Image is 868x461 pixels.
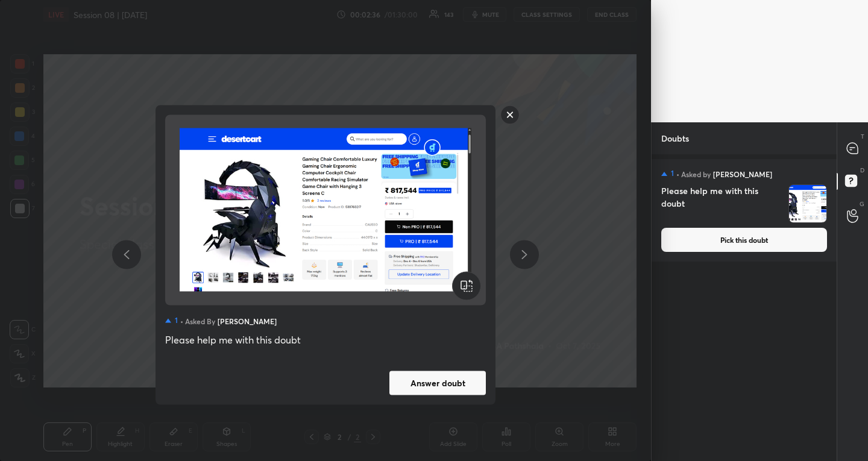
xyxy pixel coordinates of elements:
[860,166,864,175] p: D
[713,169,772,180] h5: [PERSON_NAME]
[175,316,178,325] h5: 1
[180,119,471,300] img: 1759843965W1WBB2.png
[180,315,215,327] h5: • Asked by
[652,122,699,154] p: Doubts
[676,169,711,180] h5: • Asked by
[218,315,277,327] h5: [PERSON_NAME]
[671,169,674,178] h5: 1
[389,371,486,395] button: Answer doubt
[789,185,826,222] img: 1759843965W1WBB2.png
[661,184,784,223] h4: Please help me with this doubt
[860,199,864,209] p: G
[661,228,827,252] button: Pick this doubt
[861,132,864,141] p: T
[165,332,486,347] div: Please help me with this doubt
